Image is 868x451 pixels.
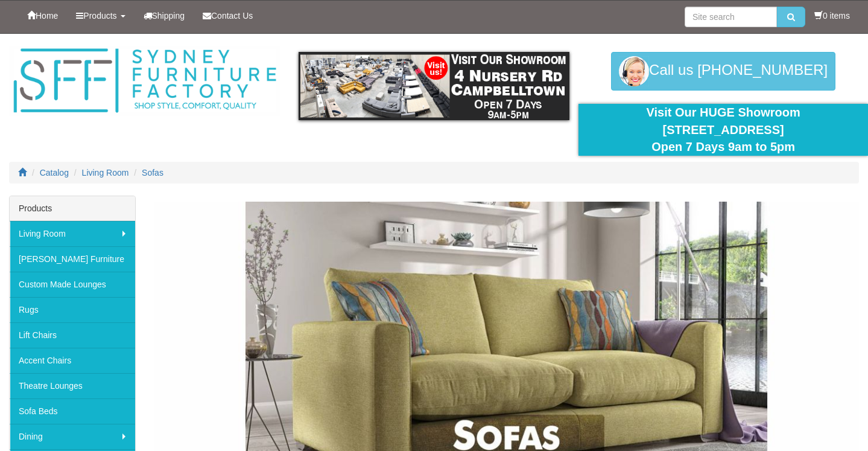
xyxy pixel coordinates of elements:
[10,246,135,272] a: [PERSON_NAME] Furniture
[83,11,116,21] span: Products
[588,104,859,156] div: Visit Our HUGE Showroom [STREET_ADDRESS] Open 7 Days 9am to 5pm
[10,398,135,424] a: Sofa Beds
[194,1,262,31] a: Contact Us
[211,11,253,21] span: Contact Us
[40,168,69,178] a: Catalog
[685,7,777,27] input: Site search
[10,196,135,221] div: Products
[152,11,185,21] span: Shipping
[9,46,280,116] img: Sydney Furniture Factory
[814,10,850,22] li: 0 items
[10,272,135,297] a: Custom Made Lounges
[142,168,163,178] a: Sofas
[82,168,129,178] a: Living Room
[299,52,570,120] img: showroom.gif
[10,297,135,322] a: Rugs
[67,1,134,31] a: Products
[18,1,67,31] a: Home
[10,373,135,398] a: Theatre Lounges
[10,424,135,449] a: Dining
[36,11,58,21] span: Home
[135,1,194,31] a: Shipping
[10,322,135,348] a: Lift Chairs
[10,348,135,373] a: Accent Chairs
[10,221,135,246] a: Living Room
